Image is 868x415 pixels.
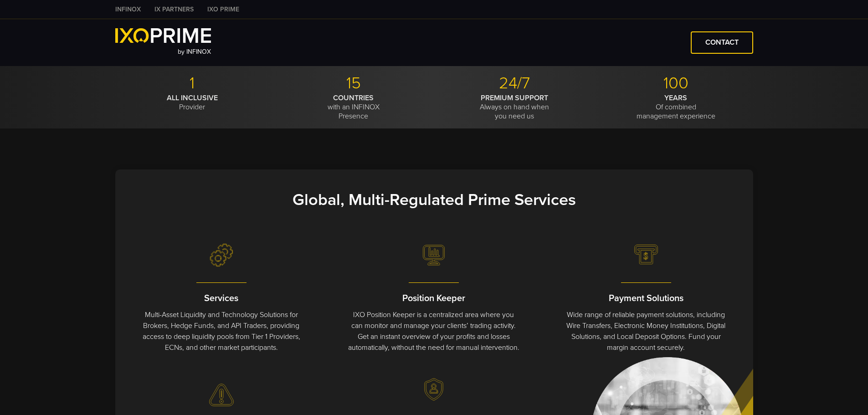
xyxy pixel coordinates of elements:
a: INFINOX [108,5,148,14]
p: Of combined management experience [599,93,753,121]
p: Provider [115,93,270,112]
strong: Position Keeper [402,293,465,304]
p: IXO Position Keeper is a centralized area where you can monitor and manage your clients’ trading ... [348,309,519,353]
strong: Payment Solutions [609,293,683,304]
p: Wide range of reliable payment solutions, including Wire Transfers, Electronic Money Institutions... [560,309,732,353]
strong: Global, Multi-Regulated Prime Services [293,190,576,210]
p: with an INFINOX Presence [276,93,431,121]
strong: Services [204,293,238,304]
a: IXO PRIME [200,5,246,14]
strong: PREMIUM SUPPORT [481,93,548,102]
p: 100 [599,73,753,93]
a: IX PARTNERS [148,5,200,14]
p: 24/7 [437,73,592,93]
a: by INFINOX [115,28,211,57]
strong: COUNTRIES [333,93,374,102]
strong: YEARS [664,93,687,102]
p: Always on hand when you need us [437,93,592,121]
span: by INFINOX [178,48,211,56]
p: 1 [115,73,270,93]
a: CONTACT [691,31,753,54]
p: Multi-Asset Liquidity and Technology Solutions for Brokers, Hedge Funds, and API Traders, providi... [136,309,307,353]
p: 15 [276,73,431,93]
strong: ALL INCLUSIVE [167,93,218,102]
